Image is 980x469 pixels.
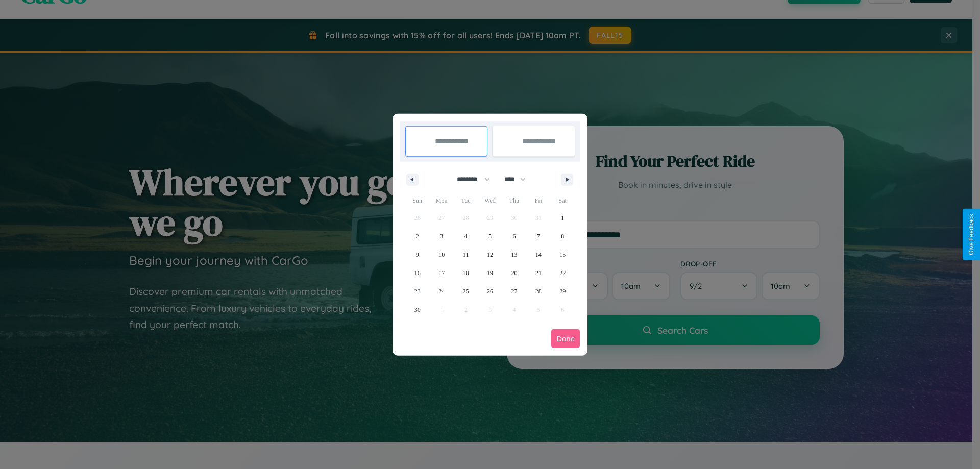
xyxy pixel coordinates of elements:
button: 17 [429,264,453,282]
span: 19 [487,264,493,282]
span: Mon [429,192,453,209]
span: Sun [405,192,429,209]
span: Thu [502,192,526,209]
button: 25 [454,282,478,301]
span: 17 [438,264,445,282]
span: 8 [561,227,564,245]
button: 1 [551,209,575,227]
span: Fri [526,192,550,209]
button: 4 [454,227,478,245]
button: 16 [405,264,429,282]
button: 12 [478,245,502,264]
span: 2 [416,227,419,245]
span: 3 [440,227,443,245]
span: 26 [487,282,493,301]
span: 25 [463,282,469,301]
button: 30 [405,301,429,319]
span: 20 [511,264,517,282]
button: 13 [502,245,526,264]
button: 23 [405,282,429,301]
button: 18 [454,264,478,282]
button: 10 [429,245,453,264]
button: 29 [551,282,575,301]
span: 1 [561,209,564,227]
span: 7 [537,227,540,245]
button: 20 [502,264,526,282]
span: 10 [438,245,445,264]
button: 24 [429,282,453,301]
span: 13 [511,245,517,264]
span: 9 [416,245,419,264]
span: 24 [438,282,445,301]
button: 14 [526,245,550,264]
button: 2 [405,227,429,245]
button: 19 [478,264,502,282]
span: 5 [488,227,492,245]
button: 7 [526,227,550,245]
button: 15 [551,245,575,264]
span: 22 [559,264,566,282]
span: 15 [559,245,566,264]
button: Done [551,329,580,348]
div: Give Feedback [968,214,975,255]
button: 27 [502,282,526,301]
span: 4 [464,227,468,245]
button: 21 [526,264,550,282]
button: 26 [478,282,502,301]
button: 28 [526,282,550,301]
button: 5 [478,227,502,245]
span: 14 [535,245,542,264]
span: 21 [535,264,542,282]
button: 3 [429,227,453,245]
span: Tue [454,192,478,209]
button: 8 [551,227,575,245]
span: 18 [463,264,469,282]
span: 27 [511,282,517,301]
button: 22 [551,264,575,282]
span: 11 [463,245,469,264]
span: 28 [535,282,542,301]
button: 11 [454,245,478,264]
span: Wed [478,192,502,209]
span: 29 [559,282,566,301]
button: 6 [502,227,526,245]
span: 16 [414,264,421,282]
span: 23 [414,282,421,301]
span: 6 [512,227,516,245]
span: Sat [551,192,575,209]
span: 30 [414,301,421,319]
span: 12 [487,245,493,264]
button: 9 [405,245,429,264]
